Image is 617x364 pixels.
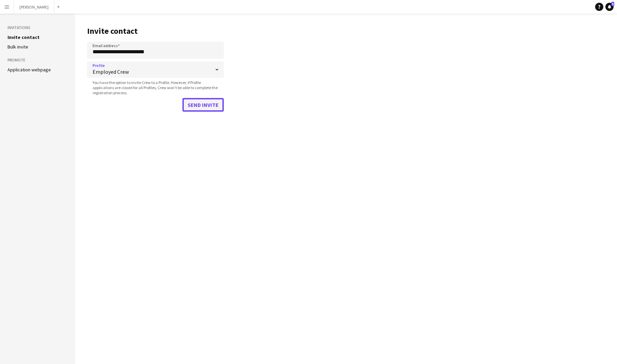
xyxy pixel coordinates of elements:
[8,67,51,73] a: Application webpage
[8,34,40,40] a: Invite contact
[87,26,224,36] h1: Invite contact
[8,25,68,31] h3: Invitations
[14,0,54,14] button: [PERSON_NAME]
[8,57,68,63] h3: Promote
[611,2,614,6] span: 5
[8,44,28,50] a: Bulk invite
[182,98,224,112] button: Send invite
[93,68,210,75] span: Employed Crew
[605,3,614,11] a: 5
[87,80,224,95] span: You have the option to invite Crew to a Profile. However, if Profile applications are closed for ...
